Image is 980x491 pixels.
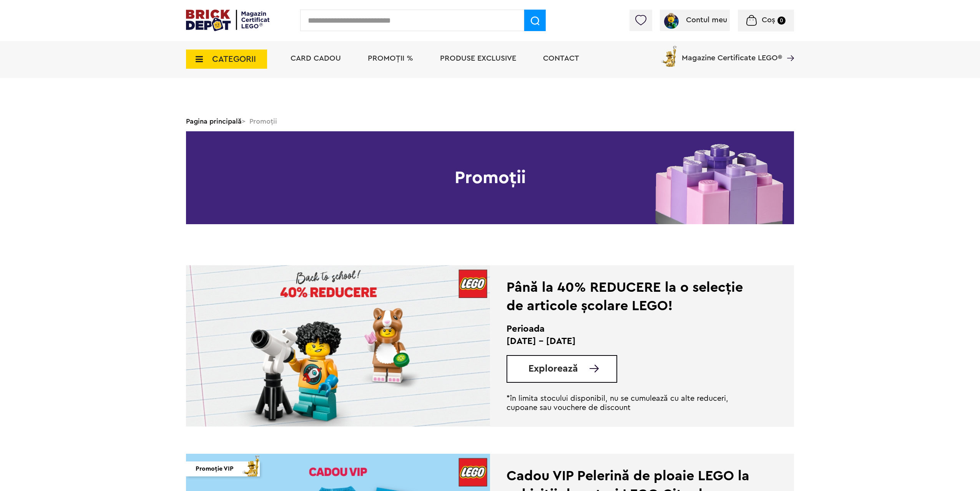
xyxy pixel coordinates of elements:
span: Promoție VIP [196,461,234,476]
span: Contul meu [686,16,727,24]
small: 0 [777,17,786,25]
a: Explorează [528,364,616,374]
span: Explorează [528,364,578,374]
img: vip_page_imag.png [239,453,264,476]
h2: Perioada [507,323,756,335]
h1: Promoții [186,131,794,224]
a: Contact [543,55,579,62]
a: Magazine Certificate LEGO® [782,44,794,52]
a: Produse exclusive [440,55,516,62]
p: *în limita stocului disponibil, nu se cumulează cu alte reduceri, cupoane sau vouchere de discount [507,394,756,412]
span: Coș [762,16,775,24]
a: Contul meu [663,16,727,24]
a: Pagina principală [186,118,242,125]
a: PROMOȚII % [368,55,413,62]
p: [DATE] - [DATE] [507,335,756,347]
div: Până la 40% REDUCERE la o selecție de articole școlare LEGO! [507,278,756,315]
span: Magazine Certificate LEGO® [682,44,782,62]
div: > Promoții [186,111,794,131]
a: Card Cadou [291,55,341,62]
span: CATEGORII [212,55,256,63]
